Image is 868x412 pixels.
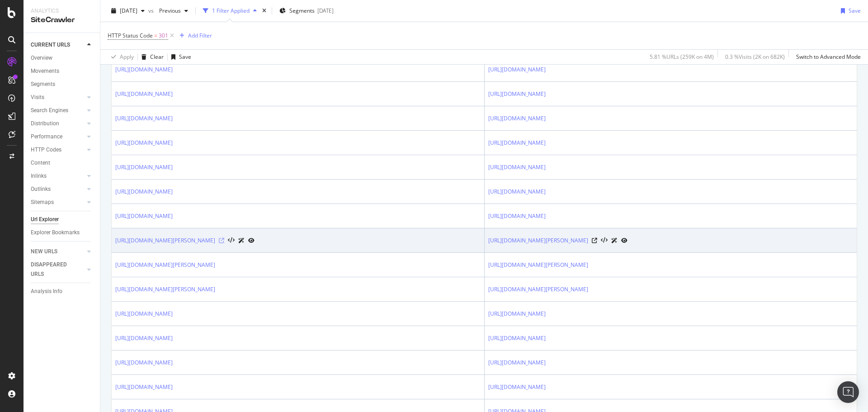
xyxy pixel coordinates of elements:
[115,309,173,318] a: [URL][DOMAIN_NAME]
[31,93,44,102] div: Visits
[31,158,94,168] a: Content
[488,138,546,147] a: [URL][DOMAIN_NAME]
[611,236,618,245] a: AI Url Details
[31,247,85,256] a: NEW URLS
[488,163,546,172] a: [URL][DOMAIN_NAME]
[31,53,52,63] div: Overview
[138,50,164,64] button: Clear
[156,7,181,14] span: Previous
[488,334,546,343] a: [URL][DOMAIN_NAME]
[248,236,255,245] a: URL Inspection
[115,334,173,343] a: [URL][DOMAIN_NAME]
[31,228,80,237] div: Explorer Bookmarks
[31,185,51,194] div: Outlinks
[488,383,546,392] a: [URL][DOMAIN_NAME]
[168,50,191,64] button: Save
[488,236,588,245] a: [URL][DOMAIN_NAME][PERSON_NAME]
[115,187,173,196] a: [URL][DOMAIN_NAME]
[115,114,173,123] a: [URL][DOMAIN_NAME]
[31,106,68,115] div: Search Engines
[31,158,50,168] div: Content
[31,145,85,155] a: HTTP Codes
[31,93,85,102] a: Visits
[219,238,224,243] a: Visit Online Page
[156,4,192,18] button: Previous
[289,7,315,14] span: Segments
[179,53,191,61] div: Save
[115,138,173,147] a: [URL][DOMAIN_NAME]
[115,358,173,367] a: [URL][DOMAIN_NAME]
[108,32,153,39] span: HTTP Status Code
[176,30,212,41] button: Add Filter
[796,53,861,61] div: Switch to Advanced Mode
[115,260,215,270] a: [URL][DOMAIN_NAME][PERSON_NAME]
[31,260,85,279] a: DISAPPEARED URLS
[31,215,94,224] a: Url Explorer
[260,6,268,15] div: times
[31,80,94,89] a: Segments
[188,32,212,39] div: Add Filter
[621,236,627,245] a: URL Inspection
[31,185,85,194] a: Outlinks
[31,132,62,142] div: Performance
[120,7,137,14] span: 2025 Sep. 2nd
[592,238,597,243] a: Visit Online Page
[31,66,59,76] div: Movements
[837,381,859,403] div: Open Intercom Messenger
[238,236,245,245] a: AI Url Details
[488,285,588,294] a: [URL][DOMAIN_NAME][PERSON_NAME]
[488,309,546,318] a: [URL][DOMAIN_NAME]
[488,212,546,221] a: [URL][DOMAIN_NAME]
[115,285,215,294] a: [URL][DOMAIN_NAME][PERSON_NAME]
[159,29,168,42] span: 301
[650,53,714,61] div: 5.81 % URLs ( 259K on 4M )
[31,171,47,181] div: Inlinks
[115,383,173,392] a: [URL][DOMAIN_NAME]
[31,15,93,25] div: SiteCrawler
[31,7,93,15] div: Analytics
[31,40,70,50] div: CURRENT URLS
[31,247,57,256] div: NEW URLS
[31,119,85,128] a: Distribution
[31,145,61,155] div: HTTP Codes
[108,4,148,18] button: [DATE]
[488,114,546,123] a: [URL][DOMAIN_NAME]
[488,358,546,367] a: [URL][DOMAIN_NAME]
[31,215,59,224] div: Url Explorer
[115,163,173,172] a: [URL][DOMAIN_NAME]
[148,7,156,14] span: vs
[115,236,215,245] a: [URL][DOMAIN_NAME][PERSON_NAME]
[31,198,85,207] a: Sitemaps
[31,287,94,296] a: Analysis Info
[115,65,173,74] a: [URL][DOMAIN_NAME]
[276,4,337,18] button: Segments[DATE]
[31,106,85,115] a: Search Engines
[488,260,588,270] a: [URL][DOMAIN_NAME][PERSON_NAME]
[488,187,546,196] a: [URL][DOMAIN_NAME]
[31,287,62,296] div: Analysis Info
[120,53,134,61] div: Apply
[31,80,55,89] div: Segments
[154,32,157,39] span: =
[488,65,546,74] a: [URL][DOMAIN_NAME]
[199,4,260,18] button: 1 Filter Applied
[601,237,608,244] button: View HTML Source
[31,198,54,207] div: Sitemaps
[849,7,861,14] div: Save
[793,50,861,64] button: Switch to Advanced Mode
[150,53,164,61] div: Clear
[31,171,85,181] a: Inlinks
[115,90,173,99] a: [URL][DOMAIN_NAME]
[115,212,173,221] a: [URL][DOMAIN_NAME]
[31,66,94,76] a: Movements
[837,4,861,18] button: Save
[31,119,59,128] div: Distribution
[31,260,76,279] div: DISAPPEARED URLS
[488,90,546,99] a: [URL][DOMAIN_NAME]
[31,228,94,237] a: Explorer Bookmarks
[31,53,94,63] a: Overview
[31,40,85,50] a: CURRENT URLS
[725,53,785,61] div: 0.3 % Visits ( 2K on 682K )
[228,237,235,244] button: View HTML Source
[31,132,85,142] a: Performance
